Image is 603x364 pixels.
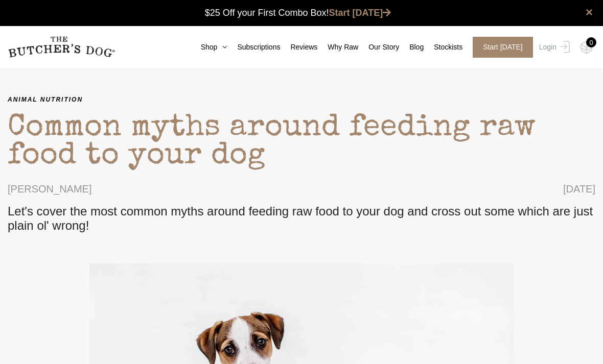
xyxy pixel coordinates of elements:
span: Start [DATE] [473,37,533,58]
span: ANIMAL NUTRITION [8,94,595,105]
a: Why Raw [317,42,358,53]
a: Start [DATE] [462,37,537,58]
a: Our Story [358,42,399,53]
span: Let's cover the most common myths around feeding raw food to your dog and cross out some which ar... [8,204,595,233]
span: [PERSON_NAME] [8,181,91,197]
a: Subscriptions [227,42,280,53]
a: Start [DATE] [329,8,391,18]
a: Reviews [280,42,317,53]
h1: Common myths around feeding raw food to your dog [8,105,595,181]
a: Blog [399,42,424,53]
a: Login [537,37,570,58]
a: Shop [191,42,227,53]
div: 0 [586,37,596,47]
img: TBD_Cart-Empty.png [580,41,593,54]
a: Stockists [424,42,462,53]
span: [DATE] [563,181,595,197]
a: close [586,6,593,18]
